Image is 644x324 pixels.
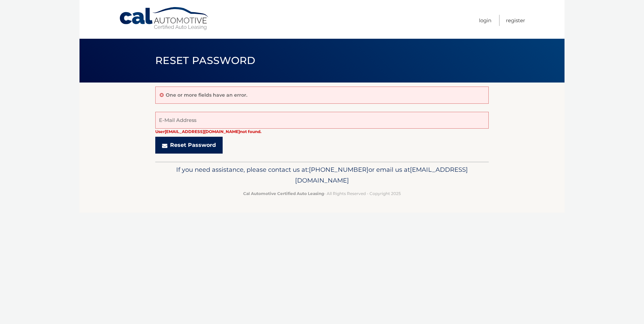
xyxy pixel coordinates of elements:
[309,166,368,173] span: [PHONE_NUMBER]
[506,15,525,26] a: Register
[155,137,223,154] button: Reset Password
[119,7,210,31] a: Cal Automotive
[160,190,484,197] p: - All Rights Reserved - Copyright 2025
[166,92,247,98] p: One or more fields have an error.
[160,164,484,186] p: If you need assistance, please contact us at: or email us at
[155,54,255,67] span: Reset Password
[295,166,468,184] span: [EMAIL_ADDRESS][DOMAIN_NAME]
[479,15,491,26] a: Login
[155,112,489,129] input: E-Mail Address
[243,191,324,196] strong: Cal Automotive Certified Auto Leasing
[155,129,261,134] strong: User [EMAIL_ADDRESS][DOMAIN_NAME] not found.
